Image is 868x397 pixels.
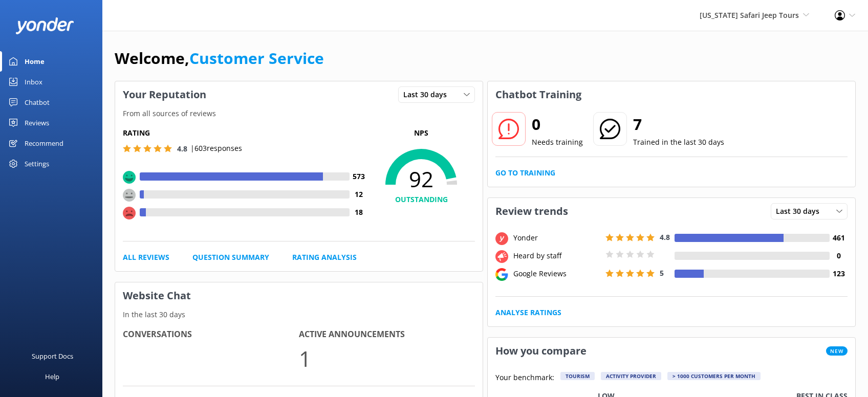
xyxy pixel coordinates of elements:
div: Heard by staff [511,250,603,261]
div: Help [45,366,59,387]
h4: 18 [350,207,367,218]
h3: Website Chat [115,282,483,309]
div: > 1000 customers per month [667,372,761,380]
a: Rating Analysis [292,252,357,263]
div: Support Docs [32,346,73,366]
h3: Chatbot Training [488,81,589,108]
h5: Rating [123,127,367,139]
h4: Conversations [123,328,299,341]
p: Your benchmark: [495,372,554,384]
p: From all sources of reviews [115,108,483,119]
h4: 12 [350,189,367,200]
h4: 0 [830,250,848,261]
h3: How you compare [488,338,594,364]
div: Home [25,51,45,72]
div: Recommend [25,133,63,153]
p: 1 [299,341,475,376]
h4: 123 [830,268,848,279]
a: Go to Training [495,167,555,179]
div: Tourism [560,372,595,380]
span: 4.8 [177,144,187,153]
p: NPS [367,127,475,139]
a: Question Summary [192,252,269,263]
h3: Review trends [488,198,576,225]
div: Chatbot [25,92,50,113]
a: Analyse Ratings [495,307,561,318]
p: Needs training [532,137,583,148]
h4: OUTSTANDING [367,194,475,205]
p: | 603 responses [190,143,242,154]
span: 5 [660,268,664,278]
div: Settings [25,153,49,174]
span: 4.8 [660,232,670,242]
h3: Your Reputation [115,81,214,108]
h2: 0 [532,112,583,137]
span: New [826,346,848,356]
span: Last 30 days [403,89,453,100]
img: yonder-white-logo.png [15,17,74,34]
a: All Reviews [123,252,169,263]
span: 92 [367,166,475,192]
span: Last 30 days [776,206,826,217]
p: In the last 30 days [115,309,483,320]
h1: Welcome, [115,46,324,71]
h4: 573 [350,171,367,182]
h4: 461 [830,232,848,244]
div: Activity Provider [601,372,661,380]
div: Yonder [511,232,603,244]
p: Trained in the last 30 days [633,137,724,148]
div: Reviews [25,113,49,133]
div: Google Reviews [511,268,603,279]
a: Customer Service [189,48,324,69]
div: Inbox [25,72,42,92]
h4: Active Announcements [299,328,475,341]
span: [US_STATE] Safari Jeep Tours [700,10,799,20]
h2: 7 [633,112,724,137]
